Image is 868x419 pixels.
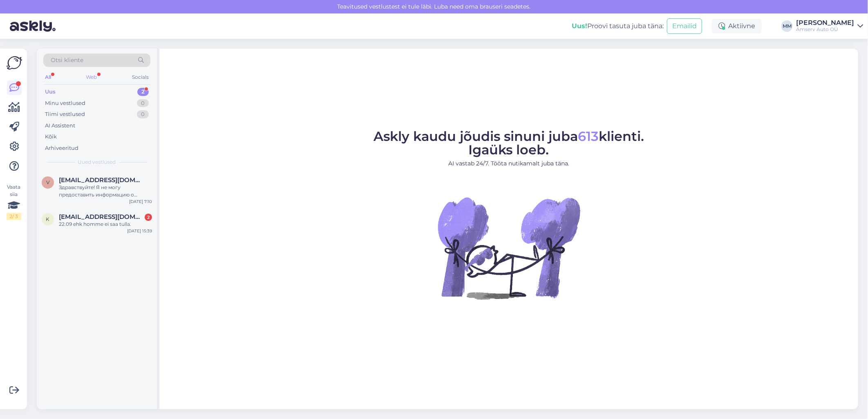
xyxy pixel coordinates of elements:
[572,21,664,31] div: Proovi tasuta juba täna:
[137,110,149,118] div: 0
[7,213,21,220] div: 2 / 3
[59,176,144,184] span: Vadimglotov8080@gmail.com
[137,99,149,107] div: 0
[145,214,152,221] div: 2
[129,198,152,205] div: [DATE] 7:10
[43,72,53,82] div: All
[45,144,78,152] div: Arhiveeritud
[7,55,22,71] img: Askly Logo
[796,26,854,33] div: Amserv Auto OÜ
[59,221,152,228] div: 22.09 ehk homme ei saa tulla.
[130,72,150,82] div: Socials
[45,88,56,96] div: Uus
[45,122,75,130] div: AI Assistent
[46,216,50,222] span: k
[796,20,854,26] div: [PERSON_NAME]
[59,213,144,221] span: karmenhaaboja@gmail.com
[374,159,644,168] p: AI vastab 24/7. Tööta nutikamalt juba täna.
[667,18,702,34] button: Emailid
[59,184,152,198] div: Здравствуйте! Я не могу предоставить информацию о наличии конкретных автомобилей в наших представ...
[796,20,863,33] a: [PERSON_NAME]Amserv Auto OÜ
[7,183,21,220] div: Vaata siia
[374,128,644,158] span: Askly kaudu jõudis sinuni juba klienti. Igaüks loeb.
[45,133,57,141] div: Kõik
[45,99,85,107] div: Minu vestlused
[578,128,599,144] span: 613
[46,179,49,185] span: V
[45,110,85,118] div: Tiimi vestlused
[435,174,582,321] img: No Chat active
[572,22,587,30] b: Uus!
[781,20,793,32] div: MM
[51,56,83,65] span: Otsi kliente
[137,88,149,96] div: 2
[78,158,116,166] span: Uued vestlused
[85,72,99,82] div: Web
[127,228,152,234] div: [DATE] 15:39
[712,19,762,33] div: Aktiivne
